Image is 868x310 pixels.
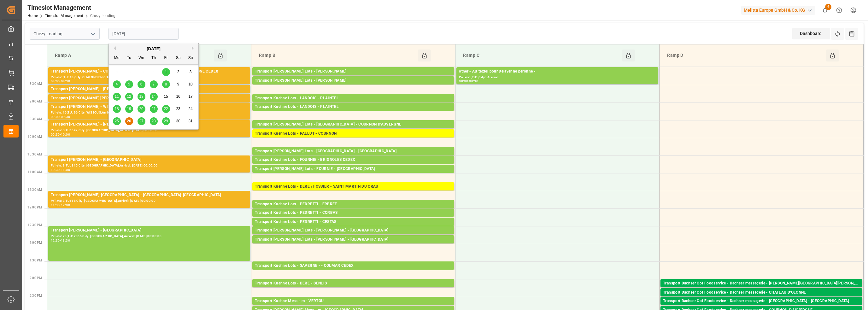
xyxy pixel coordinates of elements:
span: 19 [127,107,131,111]
div: Pallets: 3,TU: 592,City: [GEOGRAPHIC_DATA],Arrival: [DATE] 00:00:00 [51,128,248,133]
span: 11:00 AM [27,170,42,174]
div: Pallets: 3,TU: 421,City: [GEOGRAPHIC_DATA],Arrival: [DATE] 00:00:00 [255,155,452,160]
div: 13:30 [61,239,70,242]
a: Timeslot Management [45,14,83,18]
div: - [60,115,61,118]
div: Ramp B [256,50,418,61]
div: Choose Sunday, August 31st, 2025 [187,117,195,125]
div: Th [150,54,158,62]
div: Transport Dachser Cof Foodservice - Dachser messagerie - [PERSON_NAME][GEOGRAPHIC_DATA][PERSON_NAME] [663,280,860,287]
div: Transport Kuehne Mess - m - VERTOU [255,298,452,304]
span: 30 [176,119,180,123]
div: Timeslot Management [27,3,115,12]
div: - [468,80,469,83]
div: Transport Kuehne Lots - LANDOIS - PLAINTEL [255,95,452,102]
div: Pallets: 28,TU: 2055,City: [GEOGRAPHIC_DATA],Arrival: [DATE] 00:00:00 [51,234,248,239]
div: Transport [PERSON_NAME] [PERSON_NAME] [PERSON_NAME] [51,95,248,102]
div: Transport Kuehne Lots - LANDOIS - PLAINTEL [255,104,452,110]
span: 26 [127,119,131,123]
div: Transport Kuehne Lots - PEDRETTI - CORBAS [255,210,452,216]
div: Pallets: 4,TU: 249,City: [GEOGRAPHIC_DATA],Arrival: [DATE] 00:00:00 [255,110,452,115]
div: Choose Sunday, August 24th, 2025 [187,105,195,113]
div: Transport [PERSON_NAME] - [PERSON_NAME] [51,86,248,92]
div: Choose Sunday, August 17th, 2025 [187,93,195,101]
span: 10:00 AM [27,135,42,138]
div: 08:00 [51,80,60,83]
span: 12 [127,94,131,99]
div: Pallets: 5,TU: 95,City: [GEOGRAPHIC_DATA],Arrival: [DATE] 00:00:00 [255,84,452,89]
span: 24 [188,107,192,111]
span: 27 [139,119,143,123]
div: Choose Sunday, August 10th, 2025 [187,80,195,88]
div: 09:00 [51,115,60,118]
div: Choose Saturday, August 30th, 2025 [174,117,182,125]
div: Choose Saturday, August 2nd, 2025 [174,68,182,76]
div: Choose Monday, August 18th, 2025 [113,105,121,113]
div: Ramp A [52,50,214,61]
span: 14 [151,94,155,99]
div: Sa [174,54,182,62]
div: Pallets: 3,TU: 18,City: [GEOGRAPHIC_DATA],Arrival: [DATE] 00:00:00 [51,198,248,204]
span: 9:30 AM [30,117,42,121]
div: Transport [PERSON_NAME] - [GEOGRAPHIC_DATA] [51,157,248,163]
div: Pallets: 4,TU: 340,City: [GEOGRAPHIC_DATA],Arrival: [DATE] 00:00:00 [255,216,452,221]
button: show 4 new notifications [818,3,832,17]
div: - [60,168,61,171]
span: 12:00 PM [27,206,42,209]
div: Pallets: ,TU: ,City: ,Arrival: [459,75,656,80]
div: Transport Kuehne Lots - FOURNIE - BRIGNOLES CEDEX [255,157,452,163]
div: Transport [PERSON_NAME] Lots - [PERSON_NAME] - [GEOGRAPHIC_DATA] [255,227,452,234]
span: 1 [165,70,167,74]
input: Type to search/select [30,28,100,40]
div: Tu [125,54,133,62]
span: 8 [165,82,167,86]
div: Choose Friday, August 15th, 2025 [162,93,170,101]
div: Choose Wednesday, August 27th, 2025 [138,117,145,125]
div: Pallets: 7,TU: 473,City: [GEOGRAPHIC_DATA],Arrival: [DATE] 00:00:00 [255,137,452,142]
div: Transport [PERSON_NAME] - WISSOUS - WISSOUS [51,104,248,110]
span: 10:30 AM [27,153,42,156]
div: Pallets: 1,TU: 126,City: COURNON D'AUVERGNE,Arrival: [DATE] 00:00:00 [255,128,452,133]
span: 10 [188,82,192,86]
span: 4 [825,4,831,10]
div: Pallets: 3,TU: 272,City: [GEOGRAPHIC_DATA],Arrival: [DATE] 00:00:00 [255,102,452,107]
span: 6 [140,82,143,86]
div: Pallets: 1,TU: 54,City: [PERSON_NAME] [PERSON_NAME],Arrival: [DATE] 00:00:00 [51,102,248,107]
div: Choose Tuesday, August 5th, 2025 [125,80,133,88]
div: 08:30 [61,80,70,83]
div: Choose Wednesday, August 6th, 2025 [138,80,145,88]
span: 29 [164,119,168,123]
div: Choose Friday, August 8th, 2025 [162,80,170,88]
div: 12:00 [61,204,70,207]
div: month 2025-08 [111,66,197,127]
div: Pallets: 2,TU: 881,City: [GEOGRAPHIC_DATA],Arrival: [DATE] 00:00:00 [255,75,452,80]
div: Choose Monday, August 25th, 2025 [113,117,121,125]
button: Help Center [832,3,846,17]
div: Transport [PERSON_NAME] Lots - [PERSON_NAME] - [GEOGRAPHIC_DATA] [255,237,452,243]
div: Pallets: ,TU: 623,City: [GEOGRAPHIC_DATA][PERSON_NAME],Arrival: [DATE] 00:00:00 [255,190,452,195]
div: Pallets: ,TU: 285,City: [GEOGRAPHIC_DATA],Arrival: [DATE] 00:00:00 [255,287,452,292]
div: Choose Wednesday, August 13th, 2025 [138,93,145,101]
div: Ramp D [665,50,826,61]
div: - [60,80,61,83]
div: Pallets: ,TU: 141,City: [GEOGRAPHIC_DATA] - [GEOGRAPHIC_DATA],Arrival: [DATE] 00:00:00 [663,304,860,310]
div: Transport Kuehne Lots - DERE - SENLIS [255,280,452,287]
span: 2 [177,70,179,74]
div: 11:30 [51,204,60,207]
div: Choose Thursday, August 14th, 2025 [150,93,158,101]
div: 08:00 [459,80,468,83]
span: 13 [139,94,143,99]
div: Pallets: 2,TU: 112,City: ERBREE,Arrival: [DATE] 00:00:00 [255,208,452,213]
span: 2:00 PM [30,276,42,280]
div: Transport [PERSON_NAME] - [PERSON_NAME] [51,121,248,128]
div: Pallets: 2,TU: 112,City: [GEOGRAPHIC_DATA],Arrival: [DATE] 00:00:00 [255,172,452,178]
div: Choose Saturday, August 9th, 2025 [174,80,182,88]
span: 17 [188,94,192,99]
div: Transport [PERSON_NAME] - [GEOGRAPHIC_DATA] [51,227,248,234]
div: Transport [PERSON_NAME] Lots - [GEOGRAPHIC_DATA] - COURNON D'AUVERGNE [255,121,452,128]
button: Melitta Europa GmbH & Co. KG [741,4,818,16]
span: 1:30 PM [30,259,42,262]
span: 11 [114,94,119,99]
div: Ramp C [460,50,622,61]
div: Choose Friday, August 22nd, 2025 [162,105,170,113]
